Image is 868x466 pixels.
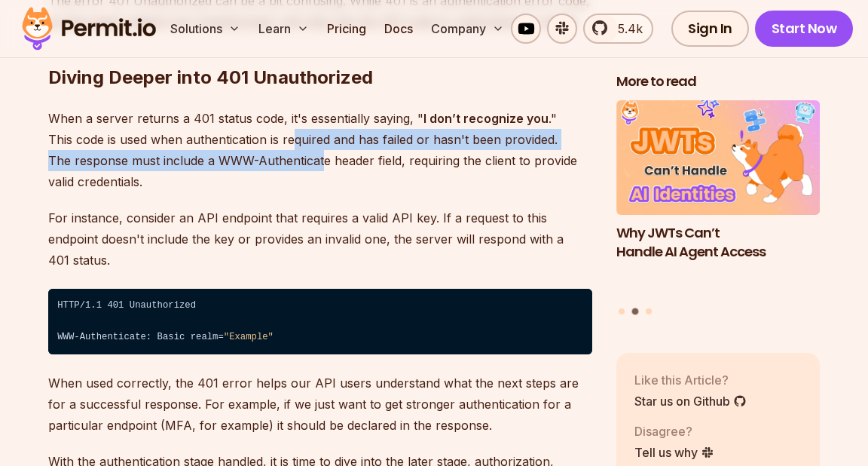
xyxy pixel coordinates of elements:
a: Pricing [321,14,372,44]
p: For instance, consider an API endpoint that requires a valid API key. If a request to this endpoi... [48,207,592,271]
li: 2 of 3 [616,100,820,299]
span: "Example" [224,332,274,342]
p: Disagree? [634,422,714,440]
button: Go to slide 3 [646,308,652,314]
button: Solutions [164,14,246,44]
button: Company [425,14,510,44]
a: Why JWTs Can’t Handle AI Agent AccessWhy JWTs Can’t Handle AI Agent Access [616,100,820,299]
code: HTTP/1.1 401 Unauthorized ⁠ WWW-Authenticate: Basic realm= [48,289,592,355]
button: Go to slide 1 [619,308,625,314]
p: When a server returns a 401 status code, it's essentially saying, " ." This code is used when aut... [48,108,592,192]
p: When used correctly, the 401 error helps our API users understand what the next steps are for a s... [48,372,592,436]
img: Permit logo [15,3,163,54]
button: Go to slide 2 [632,308,639,314]
a: 5.4k [583,14,653,44]
p: Like this Article? [634,370,747,388]
a: Start Now [755,11,854,47]
a: Tell us why [634,443,714,461]
button: Learn [252,14,315,44]
div: Posts [616,100,820,317]
strong: I don’t recognize you [423,111,549,126]
a: Star us on Github [634,391,747,409]
a: Sign In [671,11,749,47]
span: 5.4k [609,20,643,38]
img: Why JWTs Can’t Handle AI Agent Access [616,100,820,215]
h2: More to read [616,72,820,91]
a: Docs [378,14,419,44]
h3: Why JWTs Can’t Handle AI Agent Access [616,223,820,261]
